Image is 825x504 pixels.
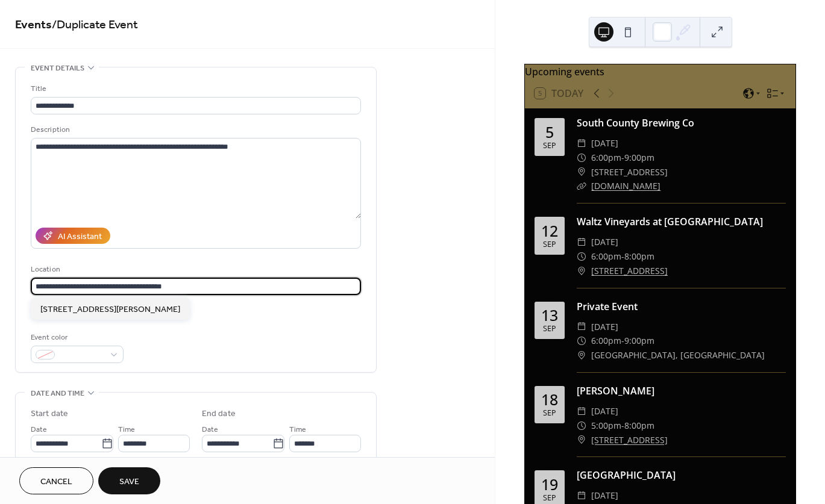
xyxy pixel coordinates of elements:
[289,423,306,436] span: Time
[31,62,84,75] span: Event details
[525,64,795,79] div: Upcoming events
[98,467,160,494] button: Save
[202,408,236,420] div: End date
[624,151,654,165] span: 9:00pm
[543,325,556,333] div: Sep
[15,13,52,37] a: Events
[31,408,68,420] div: Start date
[577,249,586,264] div: ​
[577,179,586,193] div: ​
[541,308,558,323] div: 13
[40,303,180,316] span: [STREET_ADDRESS][PERSON_NAME]
[543,494,556,502] div: Sep
[591,249,621,264] span: 6:00pm
[577,136,586,151] div: ​
[31,331,121,344] div: Event color
[577,320,586,334] div: ​
[591,488,618,503] span: [DATE]
[543,409,556,417] div: Sep
[58,231,102,243] div: AI Assistant
[591,235,618,249] span: [DATE]
[621,334,624,348] span: -
[624,418,654,433] span: 8:00pm
[621,249,624,264] span: -
[591,165,668,179] span: [STREET_ADDRESS]
[624,249,654,264] span: 8:00pm
[577,299,786,314] div: Private Event
[591,136,618,151] span: [DATE]
[543,241,556,249] div: Sep
[31,423,47,436] span: Date
[119,476,139,488] span: Save
[545,125,554,140] div: 5
[541,392,558,407] div: 18
[19,467,93,494] button: Cancel
[591,404,618,418] span: [DATE]
[577,433,586,447] div: ​
[591,348,765,362] span: [GEOGRAPHIC_DATA], [GEOGRAPHIC_DATA]
[621,418,624,433] span: -
[202,423,218,436] span: Date
[577,488,586,503] div: ​
[577,404,586,418] div: ​
[577,214,786,229] div: Waltz Vineyards at [GEOGRAPHIC_DATA]
[577,116,694,129] a: South County Brewing Co
[591,433,668,447] a: [STREET_ADDRESS]
[543,142,556,150] div: Sep
[591,418,621,433] span: 5:00pm
[591,334,621,348] span: 6:00pm
[577,334,586,348] div: ​
[577,235,586,249] div: ​
[31,263,359,276] div: Location
[31,123,359,136] div: Description
[118,423,135,436] span: Time
[40,476,72,488] span: Cancel
[577,348,586,362] div: ​
[577,165,586,179] div: ​
[577,384,786,398] div: [PERSON_NAME]
[52,13,138,37] span: / Duplicate Event
[31,82,359,95] div: Title
[541,223,558,238] div: 12
[591,320,618,334] span: [DATE]
[621,151,624,165] span: -
[577,468,786,482] div: [GEOGRAPHIC_DATA]
[36,228,110,244] button: AI Assistant
[591,151,621,165] span: 6:00pm
[577,151,586,165] div: ​
[624,334,654,348] span: 9:00pm
[591,264,668,278] a: [STREET_ADDRESS]
[577,264,586,278] div: ​
[31,387,84,400] span: Date and time
[541,477,558,492] div: 19
[577,418,586,433] div: ​
[591,180,660,191] a: [DOMAIN_NAME]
